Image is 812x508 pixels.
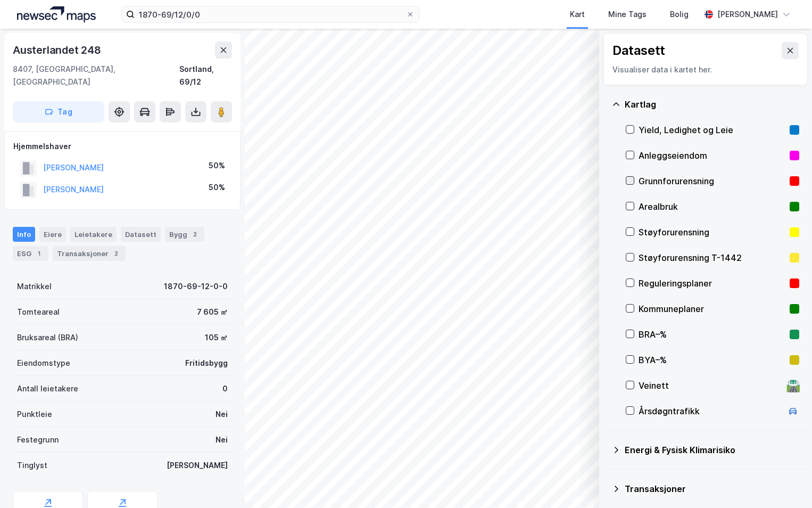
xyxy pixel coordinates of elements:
[70,227,117,242] div: Leietakere
[639,277,785,290] div: Reguleringsplaner
[135,6,406,22] input: Søk på adresse, matrikkel, gårdeiere, leietakere eller personer
[639,200,785,213] div: Arealbruk
[639,379,782,392] div: Veinett
[13,42,103,59] div: Austerlandet 248
[570,8,585,21] div: Kart
[670,8,689,21] div: Bolig
[39,227,66,242] div: Eiere
[625,98,799,111] div: Kartlag
[759,457,812,508] iframe: Chat Widget
[17,357,70,370] div: Eiendomstype
[639,149,785,162] div: Anleggseiendom
[608,8,647,21] div: Mine Tags
[205,331,228,344] div: 105 ㎡
[13,140,231,153] div: Hjemmelshaver
[197,306,228,318] div: 7 605 ㎡
[111,248,121,259] div: 2
[17,408,52,421] div: Punktleie
[17,382,78,395] div: Antall leietakere
[17,331,78,344] div: Bruksareal (BRA)
[164,280,228,293] div: 1870-69-12-0-0
[167,459,228,472] div: [PERSON_NAME]
[17,6,96,22] img: logo.a4113a55bc3d86da70a041830d287a7e.svg
[13,63,179,88] div: 8407, [GEOGRAPHIC_DATA], [GEOGRAPHIC_DATA]
[34,248,44,259] div: 1
[639,251,785,264] div: Støyforurensning T-1442
[179,63,232,88] div: Sortland, 69/12
[17,433,59,446] div: Festegrunn
[165,227,204,242] div: Bygg
[216,408,228,421] div: Nei
[189,229,200,240] div: 2
[639,405,782,417] div: Årsdøgntrafikk
[13,246,48,261] div: ESG
[17,459,47,472] div: Tinglyst
[185,357,228,370] div: Fritidsbygg
[216,433,228,446] div: Nei
[625,482,799,495] div: Transaksjoner
[639,302,785,315] div: Kommuneplaner
[612,63,799,76] div: Visualiser data i kartet her.
[639,175,785,187] div: Grunnforurensning
[639,124,785,136] div: Yield, Ledighet og Leie
[17,306,60,318] div: Tomteareal
[639,328,785,341] div: BRA–%
[13,227,35,242] div: Info
[17,280,52,293] div: Matrikkel
[13,101,104,122] button: Tag
[209,159,225,172] div: 50%
[53,246,126,261] div: Transaksjoner
[121,227,161,242] div: Datasett
[612,42,665,59] div: Datasett
[786,379,800,392] div: 🛣️
[717,8,778,21] div: [PERSON_NAME]
[222,382,228,395] div: 0
[639,226,785,239] div: Støyforurensning
[625,444,799,456] div: Energi & Fysisk Klimarisiko
[639,354,785,366] div: BYA–%
[209,181,225,194] div: 50%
